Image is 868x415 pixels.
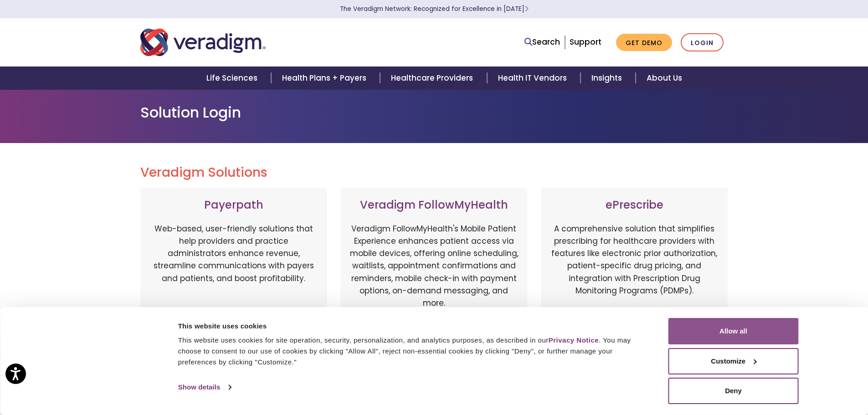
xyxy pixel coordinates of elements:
[340,5,529,13] a: The Veradigm Network: Recognized for Excellence in [DATE]Learn More
[570,36,601,47] a: Support
[616,34,672,51] a: Get Demo
[350,223,519,309] p: Veradigm FollowMyHealth's Mobile Patient Experience enhances patient access via mobile devices, o...
[380,67,487,90] a: Healthcare Providers
[140,104,728,121] h1: Solution Login
[524,36,560,48] a: Search
[271,67,380,90] a: Health Plans + Payers
[487,67,580,90] a: Health IT Vendors
[149,199,318,212] h3: Payerpath
[681,33,724,52] a: Login
[178,335,648,368] div: This website uses cookies for site operation, security, personalization, and analytics purposes, ...
[549,336,599,344] a: Privacy Notice
[140,165,728,180] h2: Veradigm Solutions
[178,321,648,332] div: This website uses cookies
[668,318,799,344] button: Allow all
[636,67,693,90] a: About Us
[550,199,719,212] h3: ePrescribe
[140,27,266,57] img: Veradigm logo
[149,223,318,318] p: Web-based, user-friendly solutions that help providers and practice administrators enhance revenu...
[524,5,529,13] span: Learn More
[668,378,799,404] button: Deny
[668,348,799,374] button: Customize
[195,67,271,90] a: Life Sciences
[350,199,519,212] h3: Veradigm FollowMyHealth
[550,223,719,318] p: A comprehensive solution that simplifies prescribing for healthcare providers with features like ...
[178,380,231,394] a: Show details
[580,67,636,90] a: Insights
